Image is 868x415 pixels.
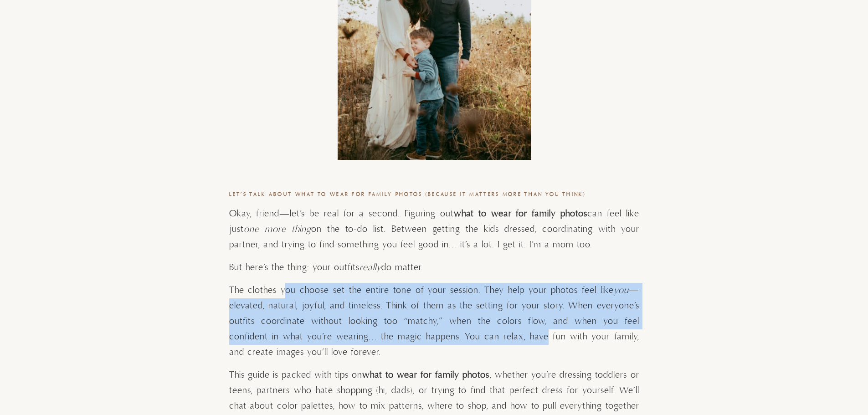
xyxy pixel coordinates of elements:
strong: what to wear for family photos [454,208,587,220]
p: Okay, friend—let’s be real for a second. Figuring out can feel like just on the to-do list. Betwe... [229,206,639,253]
p: But here’s the thing: your outfits do matter. [229,260,639,276]
p: The clothes you choose set the entire tone of your session. They help your photos feel like —elev... [229,283,639,360]
strong: what to wear for family photos [362,369,489,381]
strong: Let’s Talk About What to Wear for Family Photos (Because It Matters More Than You Think) [229,191,586,198]
em: really [360,262,381,273]
em: one more thing [244,224,311,235]
em: you [614,285,629,296]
